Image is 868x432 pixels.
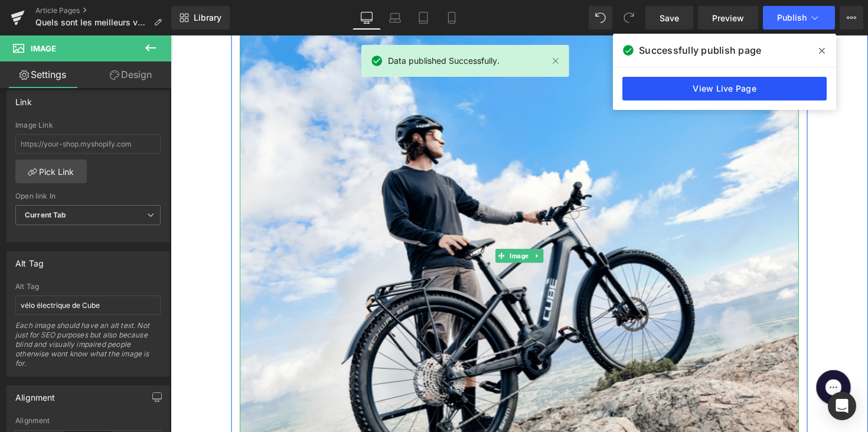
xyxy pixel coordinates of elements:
[712,12,744,24] span: Preview
[370,219,382,233] a: Expand / Collapse
[25,210,67,219] b: Current Tab
[353,6,381,30] a: Desktop
[15,160,87,183] a: Pick Link
[35,18,149,27] span: Quels sont les meilleurs vélos électriques allemands ?
[15,386,56,402] div: Alignment
[15,192,161,200] div: Open link In
[15,121,161,129] div: Image Link
[31,44,56,53] span: Image
[388,54,500,67] span: Data published Successfully.
[639,43,761,57] span: Successfully publish page
[409,6,438,30] a: Tablet
[88,61,174,88] a: Design
[698,6,758,30] a: Preview
[35,6,171,15] a: Article Pages
[589,6,612,30] button: Undo
[194,12,221,23] span: Library
[660,12,679,24] span: Save
[15,417,161,425] div: Alignment
[763,6,835,30] button: Publish
[655,339,703,382] iframe: Gorgias live chat messenger
[171,6,230,30] a: New Library
[438,6,466,30] a: Mobile
[15,295,161,315] input: Your alt tags go here
[381,6,409,30] a: Laptop
[622,77,827,100] a: View Live Page
[777,13,807,22] span: Publish
[617,6,641,30] button: Redo
[15,134,161,154] input: https://your-shop.myshopify.com
[15,282,161,291] div: Alt Tag
[15,321,161,376] div: Each image should have an alt text. Not just for SEO purposes but also because blind and visually...
[15,252,44,268] div: Alt Tag
[840,6,863,30] button: More
[345,219,369,233] span: Image
[15,90,32,107] div: Link
[828,392,856,420] div: Open Intercom Messenger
